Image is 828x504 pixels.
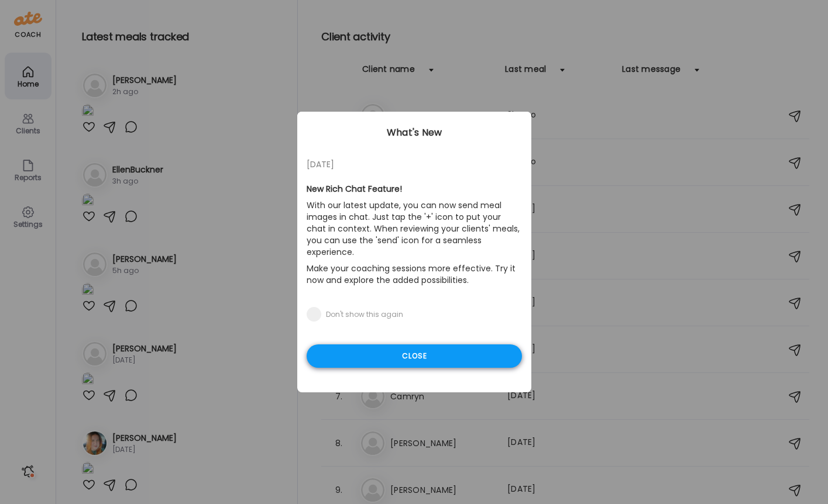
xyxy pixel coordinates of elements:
b: New Rich Chat Feature! [307,183,402,195]
p: With our latest update, you can now send meal images in chat. Just tap the '+' icon to put your c... [307,197,522,260]
div: Close [307,344,522,368]
div: What's New [297,126,531,140]
div: Don't show this again [326,310,403,319]
div: [DATE] [307,157,522,171]
p: Make your coaching sessions more effective. Try it now and explore the added possibilities. [307,260,522,288]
